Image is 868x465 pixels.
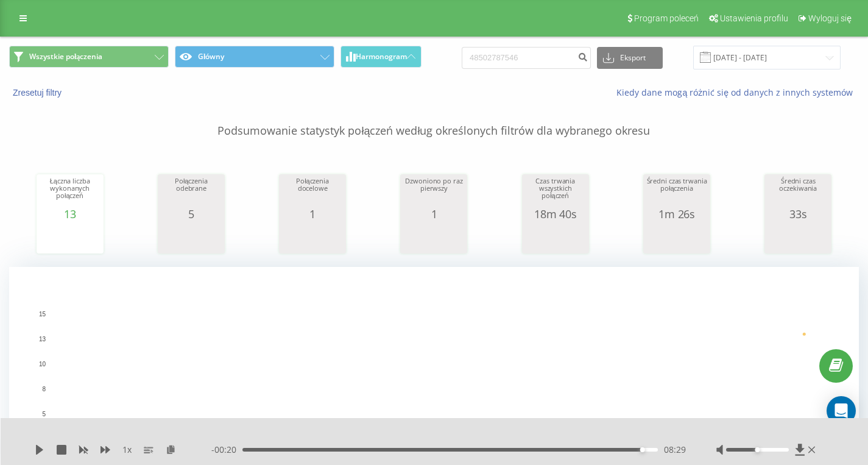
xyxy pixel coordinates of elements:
svg: A chart. [767,220,828,257]
button: Zresetuj filtry [9,87,68,98]
text: 15 [39,311,46,318]
svg: A chart. [646,220,707,257]
svg: A chart. [40,220,101,257]
button: Eksport [597,47,663,69]
input: Wyszukiwanie według numeru [462,47,591,69]
div: 13 [40,208,101,220]
svg: A chart. [525,220,586,257]
svg: A chart. [161,220,222,257]
div: Open Intercom Messenger [827,396,856,425]
text: 5 [42,411,46,417]
span: 08:29 [664,444,686,456]
button: Harmonogram [340,46,422,68]
div: 1 [403,208,464,220]
span: Wszystkie połączenia [29,52,102,62]
span: Wyloguj się [808,13,852,23]
div: 1m 26s [646,208,707,220]
span: 1 x [122,444,132,456]
span: - 00:20 [211,444,242,456]
div: Połączenia docelowe [282,177,343,208]
div: 18m 40s [525,208,586,220]
div: Połączenia odebrane [161,177,222,208]
a: Kiedy dane mogą różnić się od danych z innych systemów [616,87,859,98]
div: Średni czas trwania połączenia [646,177,707,208]
div: Czas trwania wszystkich połączeń [525,177,586,208]
svg: A chart. [282,220,343,257]
text: 8 [42,386,46,392]
div: Łączna liczba wykonanych połączeń [40,177,101,208]
div: Accessibility label [755,447,760,452]
div: Dzwoniono po raz pierwszy [403,177,464,208]
span: Program poleceń [634,13,699,23]
text: 10 [39,361,46,367]
div: Accessibility label [640,447,645,452]
span: Ustawienia profilu [720,13,788,23]
span: Harmonogram [356,52,407,61]
button: Wszystkie połączenia [9,46,169,68]
button: Główny [175,46,334,68]
div: 5 [161,208,222,220]
div: 33s [767,208,828,220]
p: Podsumowanie statystyk połączeń według określonych filtrów dla wybranego okresu [9,99,859,139]
div: Średni czas oczekiwania [767,177,828,208]
div: 1 [282,208,343,220]
svg: A chart. [403,220,464,257]
text: 13 [39,336,46,343]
